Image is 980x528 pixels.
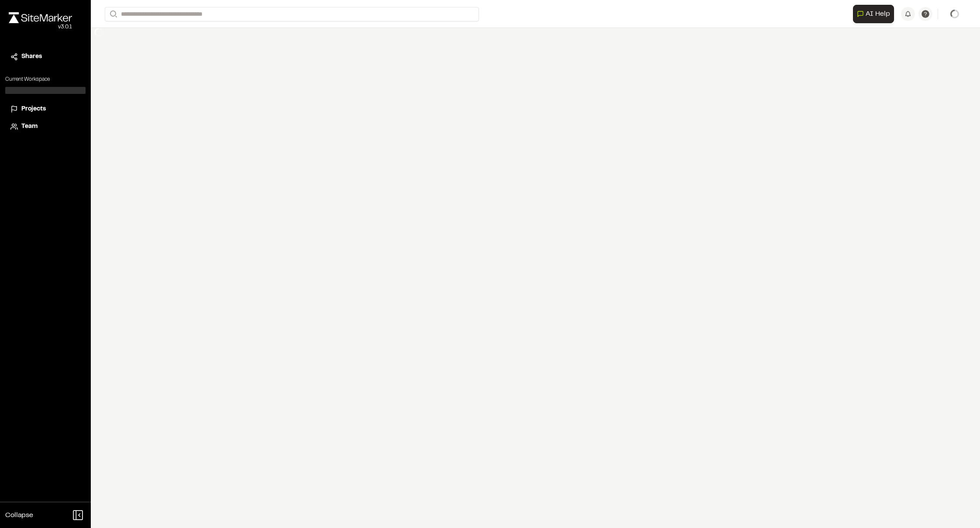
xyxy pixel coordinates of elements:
[853,5,897,23] div: Open AI Assistant
[10,104,80,114] a: Projects
[10,52,80,62] a: Shares
[105,7,120,21] button: Search
[9,12,72,23] img: rebrand.png
[21,104,46,114] span: Projects
[10,122,80,131] a: Team
[21,122,38,131] span: Team
[5,510,33,521] span: Collapse
[9,23,72,31] div: Oh geez...please don't...
[866,9,890,19] span: AI Help
[853,5,894,23] button: Open AI Assistant
[5,76,86,83] p: Current Workspace
[21,52,42,62] span: Shares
